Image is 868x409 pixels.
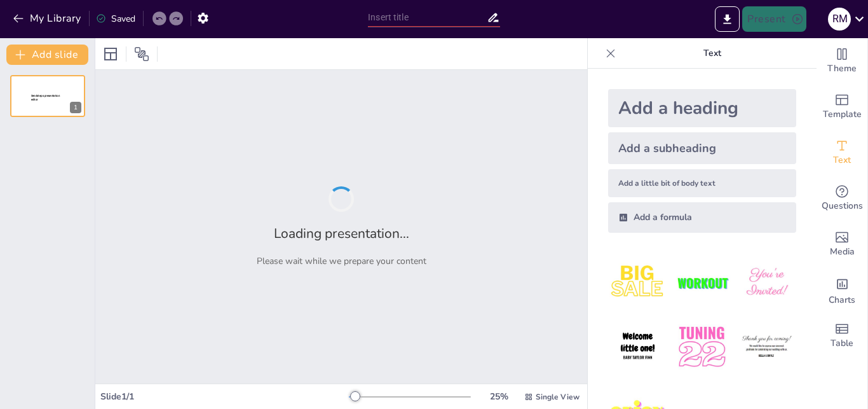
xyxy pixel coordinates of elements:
span: Position [134,46,149,62]
div: Add a formula [608,202,796,233]
img: 2.jpeg [672,253,731,312]
div: Add a heading [608,89,796,127]
img: 3.jpeg [737,253,796,312]
span: Template [823,107,862,121]
div: 1 [70,102,81,113]
span: Theme [827,62,857,76]
div: 1 [10,75,85,117]
button: Present [742,6,806,32]
div: Slide 1 / 1 [100,391,349,403]
div: Add images, graphics, shapes or video [817,221,867,267]
div: 25 % [484,391,514,403]
img: 1.jpeg [608,253,667,312]
span: Text [833,153,851,167]
button: R M [828,6,851,32]
div: Add a little bit of body text [608,169,796,197]
p: Text [621,38,804,69]
div: Add a table [817,313,867,359]
h2: Loading presentation... [274,225,409,242]
div: Add text boxes [817,130,867,176]
span: Questions [822,199,863,213]
span: Charts [829,293,855,307]
div: Add charts and graphs [817,267,867,313]
div: R M [828,8,851,31]
span: Table [831,336,853,350]
span: Sendsteps presentation editor [31,94,60,101]
button: My Library [10,8,86,29]
div: Add a subheading [608,132,796,164]
div: Add ready made slides [817,84,867,130]
img: 4.jpeg [608,317,667,377]
p: Please wait while we prepare your content [257,255,426,267]
input: Insert title [368,8,487,27]
button: Export to PowerPoint [715,6,740,32]
div: Layout [100,44,121,64]
div: Saved [96,13,135,25]
img: 6.jpeg [737,317,796,377]
span: Single View [536,392,580,402]
div: Get real-time input from your audience [817,176,867,221]
img: 5.jpeg [672,317,731,377]
div: Change the overall theme [817,38,867,84]
button: Add slide [6,45,88,65]
span: Media [830,245,855,259]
